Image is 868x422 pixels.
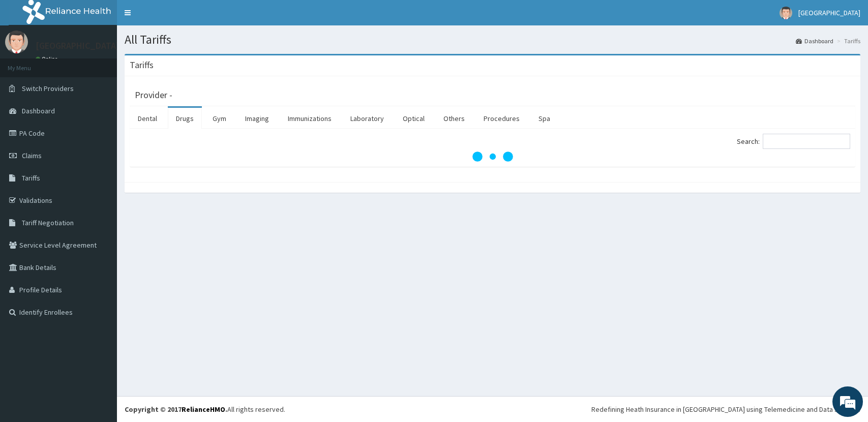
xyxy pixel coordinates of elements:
h3: Provider - [135,91,172,100]
a: Procedures [475,108,528,129]
h1: All Tariffs [125,33,860,46]
img: User Image [5,31,28,53]
a: Imaging [237,108,277,129]
img: User Image [780,7,792,19]
span: [GEOGRAPHIC_DATA] [798,8,860,17]
label: Search: [737,134,850,149]
a: Spa [530,108,558,129]
h3: Tariffs [130,61,154,70]
span: Claims [22,151,42,160]
footer: All rights reserved. [117,396,868,422]
a: Dental [130,108,165,129]
span: Tariffs [22,173,40,183]
svg: audio-loading [472,136,513,177]
li: Tariffs [834,37,860,45]
div: Redefining Heath Insurance in [GEOGRAPHIC_DATA] using Telemedicine and Data Science! [591,404,860,414]
a: Laboratory [342,108,392,129]
a: Optical [395,108,433,129]
a: RelianceHMO [182,405,225,414]
span: Tariff Negotiation [22,218,74,227]
p: [GEOGRAPHIC_DATA] [36,41,119,50]
a: Dashboard [796,37,833,45]
a: Gym [204,108,234,129]
strong: Copyright © 2017 . [125,405,227,414]
a: Online [36,55,60,63]
a: Immunizations [280,108,340,129]
span: Switch Providers [22,84,74,93]
a: Drugs [168,108,202,129]
a: Others [435,108,473,129]
span: Dashboard [22,106,55,115]
input: Search: [763,134,850,149]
